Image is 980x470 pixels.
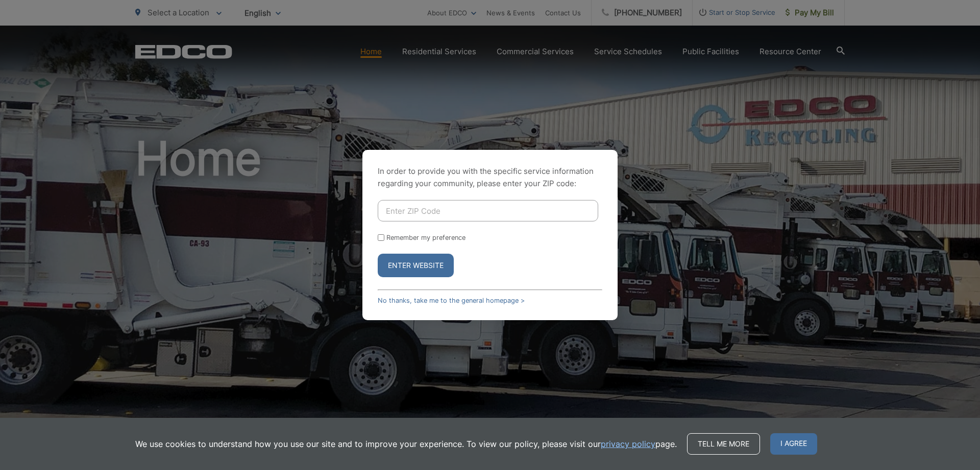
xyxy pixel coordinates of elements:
[135,438,677,450] p: We use cookies to understand how you use our site and to improve your experience. To view our pol...
[378,200,598,221] input: Enter ZIP Code
[378,254,454,277] button: Enter Website
[378,297,525,304] a: No thanks, take me to the general homepage >
[378,165,602,190] p: In order to provide you with the specific service information regarding your community, please en...
[601,438,655,450] a: privacy policy
[770,433,817,455] span: I agree
[386,234,465,241] label: Remember my preference
[687,433,760,455] a: Tell me more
